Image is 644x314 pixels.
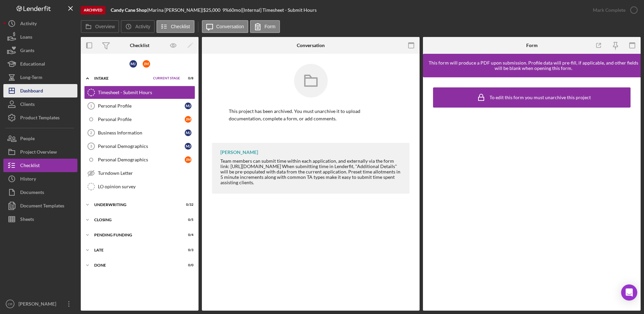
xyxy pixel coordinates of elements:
[90,131,92,135] tspan: 2
[84,126,195,140] a: 2Business InformationMJ
[98,117,185,122] div: Personal Profile
[181,76,193,80] div: 0 / 8
[181,263,193,267] div: 0 / 0
[220,158,403,185] div: Team members can submit time within each application, and externally via the form link: [URL][DOM...
[130,43,149,48] div: Checklist
[20,212,34,228] div: Sheets
[153,76,180,80] span: Current Stage
[90,104,92,108] tspan: 1
[143,60,150,68] div: J M
[148,7,203,13] div: Marina [PERSON_NAME] |
[264,24,276,29] label: Form
[20,186,44,201] div: Documents
[3,84,77,97] button: Dashboard
[586,3,641,17] button: Mark Complete
[3,186,77,199] button: Documents
[593,3,625,17] div: Mark Complete
[98,103,185,109] div: Personal Profile
[20,111,60,126] div: Product Templates
[98,184,195,189] div: LO opinion survey
[3,172,77,186] button: History
[90,144,92,148] tspan: 3
[181,203,193,207] div: 0 / 32
[3,44,77,57] button: Grants
[94,76,150,80] div: Intake
[185,143,191,150] div: M J
[3,212,77,226] button: Sheets
[229,7,241,13] div: 60 mo
[95,24,115,29] label: Overview
[84,166,195,180] a: Turndown Letter
[3,57,77,71] button: Educational
[84,140,195,153] a: 3Personal DemographicsMJ
[3,71,77,84] button: Long-Term
[98,170,195,176] div: Turndown Letter
[241,7,317,13] div: | [Internal] Timesheet - Submit Hours
[20,30,32,45] div: Loans
[526,43,538,48] div: Form
[94,263,177,267] div: Done
[8,302,12,306] text: CR
[203,7,222,13] div: $25,000
[94,218,177,222] div: Closing
[135,24,150,29] label: Activity
[98,90,195,95] div: Timesheet - Submit Hours
[181,218,193,222] div: 0 / 5
[20,145,57,160] div: Project Overview
[621,284,637,301] div: Open Intercom Messenger
[20,132,35,147] div: People
[84,86,195,99] a: Timesheet - Submit Hours
[81,20,119,33] button: Overview
[3,111,77,124] button: Product Templates
[98,130,185,135] div: Business Information
[185,116,191,123] div: J M
[181,233,193,237] div: 0 / 4
[171,24,190,29] label: Checklist
[81,6,105,14] div: Archived
[181,248,193,252] div: 0 / 3
[98,157,185,162] div: Personal Demographics
[3,159,77,172] button: Checklist
[94,248,177,252] div: Late
[490,95,591,100] div: To edit this form you must unarchive this project
[3,97,77,111] button: Clients
[94,203,177,207] div: Underwriting
[185,103,191,109] div: M J
[426,60,641,71] div: This form will produce a PDF upon submission. Profile data will pre-fill, if applicable, and othe...
[121,20,154,33] button: Activity
[98,144,185,149] div: Personal Demographics
[111,7,148,13] div: |
[156,20,194,33] button: Checklist
[130,60,137,68] div: M J
[3,199,77,212] button: Document Templates
[3,132,77,145] button: People
[20,17,37,32] div: Activity
[20,172,36,187] div: History
[3,17,77,30] button: Activity
[20,159,40,174] div: Checklist
[250,20,280,33] button: Form
[202,20,249,33] button: Conversation
[3,30,77,44] button: Loans
[185,156,191,163] div: J M
[111,7,147,13] b: Candy Cane Shop
[84,180,195,193] a: LO opinion survey
[84,113,195,126] a: Personal ProfileJM
[20,57,45,72] div: Educational
[3,297,77,311] button: CR[PERSON_NAME]
[229,108,393,123] p: This project has been archived. You must unarchive it to upload documentation, complete a form, o...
